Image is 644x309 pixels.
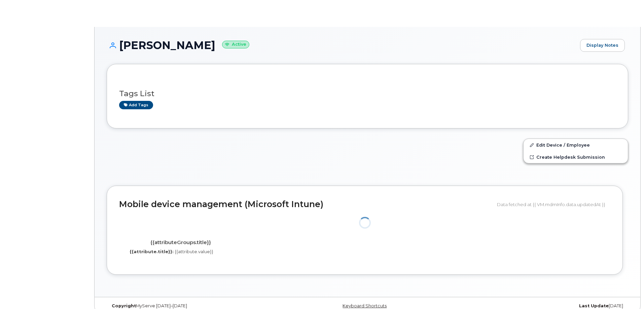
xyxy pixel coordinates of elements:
label: {{attribute.title}}: [130,248,174,255]
a: Create Helpdesk Submission [524,151,628,163]
a: Keyboard Shortcuts [343,303,387,308]
div: Data fetched at {{ VM.mdmInfo.data.updatedAt }} [497,198,610,211]
a: Add tags [119,101,153,109]
div: MyServe [DATE]–[DATE] [107,303,281,309]
h2: Mobile device management (Microsoft Intune) [119,200,492,209]
a: Display Notes [580,39,625,52]
span: {{attribute.value}} [175,249,213,254]
a: Edit Device / Employee [524,139,628,151]
small: Active [222,41,249,48]
div: [DATE] [454,303,628,309]
h1: [PERSON_NAME] [107,39,577,51]
h4: {{attributeGroups.title}} [124,240,237,245]
strong: Last Update [579,303,609,308]
h3: Tags List [119,89,616,98]
strong: Copyright [112,303,136,308]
